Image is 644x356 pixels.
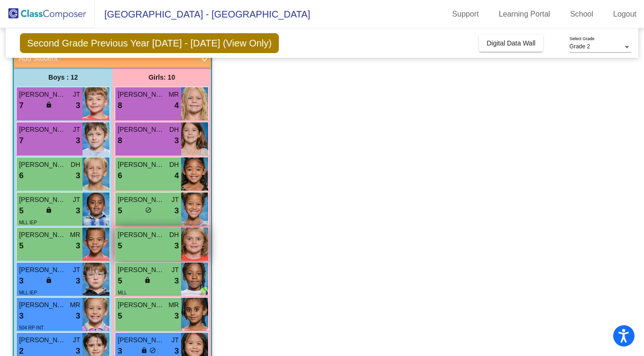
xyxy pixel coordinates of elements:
[172,195,179,205] span: JT
[118,265,165,275] span: [PERSON_NAME]
[73,335,81,345] span: JT
[118,290,127,295] span: MLL
[141,347,147,354] span: lock
[118,240,122,252] span: 5
[118,100,122,112] span: 8
[562,7,601,22] a: School
[14,49,211,68] mat-expansion-panel-header: Add Student
[118,170,122,182] span: 6
[118,230,165,240] span: [PERSON_NAME]
[168,300,179,310] span: MR
[76,170,80,182] span: 3
[172,335,179,345] span: JT
[76,240,80,252] span: 3
[175,135,179,147] span: 3
[118,310,122,322] span: 5
[19,125,66,135] span: [PERSON_NAME]
[175,240,179,252] span: 3
[73,195,81,205] span: JT
[19,300,66,310] span: [PERSON_NAME]
[487,39,535,47] span: Digital Data Wall
[76,100,80,112] span: 3
[175,310,179,322] span: 3
[70,230,80,240] span: MR
[118,205,122,217] span: 5
[145,207,152,213] span: do_not_disturb_alt
[20,33,279,53] span: Second Grade Previous Year [DATE] - [DATE] (View Only)
[19,335,66,345] span: [PERSON_NAME]
[118,135,122,147] span: 8
[169,230,179,240] span: DH
[14,68,112,87] div: Boys : 12
[76,275,80,287] span: 3
[168,90,179,100] span: MR
[19,160,66,170] span: [PERSON_NAME]
[479,35,543,52] button: Digital Data Wall
[19,90,66,100] span: [PERSON_NAME]
[19,195,66,205] span: [PERSON_NAME]
[169,160,179,170] span: DH
[175,275,179,287] span: 3
[19,265,66,275] span: [PERSON_NAME]
[73,90,81,100] span: JT
[76,205,80,217] span: 3
[70,300,80,310] span: MR
[19,310,23,322] span: 3
[18,53,195,64] mat-panel-title: Add Student
[76,135,80,147] span: 3
[46,277,52,283] span: lock
[118,275,122,287] span: 5
[570,43,590,50] span: Grade 2
[175,100,179,112] span: 4
[46,101,52,108] span: lock
[175,170,179,182] span: 4
[169,125,179,135] span: DH
[19,220,37,225] span: MLL IEP
[19,290,37,295] span: MLL IEP
[149,347,156,354] span: do_not_disturb_alt
[46,207,52,213] span: lock
[118,300,165,310] span: [PERSON_NAME]
[491,7,558,22] a: Learning Portal
[19,135,23,147] span: 7
[112,68,211,87] div: Girls: 10
[118,195,165,205] span: [PERSON_NAME]
[19,230,66,240] span: [PERSON_NAME]
[144,277,151,283] span: lock
[71,160,80,170] span: DH
[19,100,23,112] span: 7
[95,7,310,22] span: [GEOGRAPHIC_DATA] - [GEOGRAPHIC_DATA]
[19,170,23,182] span: 6
[19,325,44,330] span: 504 RP INT
[73,265,81,275] span: JT
[118,160,165,170] span: [PERSON_NAME]
[19,205,23,217] span: 5
[175,205,179,217] span: 3
[118,335,165,345] span: [PERSON_NAME]
[118,90,165,100] span: [PERSON_NAME]
[19,275,23,287] span: 3
[118,125,165,135] span: [PERSON_NAME]
[19,240,23,252] span: 5
[73,125,81,135] span: JT
[76,310,80,322] span: 3
[445,7,487,22] a: Support
[172,265,179,275] span: JT
[606,7,644,22] a: Logout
